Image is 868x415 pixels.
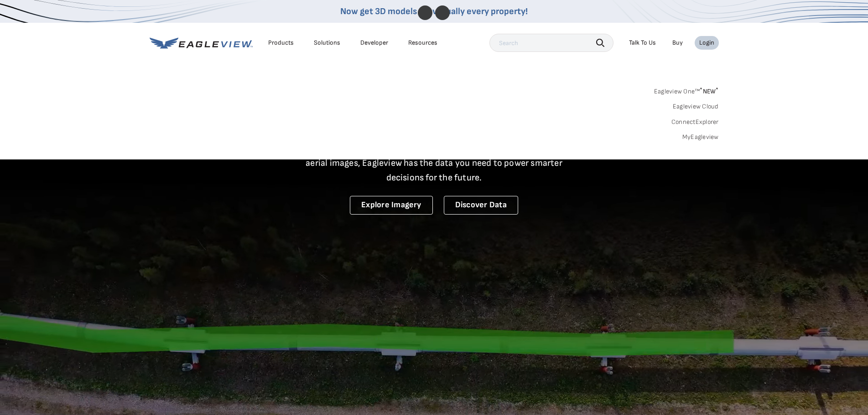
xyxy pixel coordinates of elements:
[350,196,433,215] a: Explore Imagery
[268,39,294,47] div: Products
[629,39,656,47] div: Talk To Us
[682,133,719,141] a: MyEagleview
[654,85,719,95] a: Eagleview One™*NEW*
[360,39,388,47] a: Developer
[444,196,518,215] a: Discover Data
[671,118,719,126] a: ConnectExplorer
[700,87,718,95] span: NEW
[408,39,437,47] div: Resources
[489,34,613,52] input: Search
[314,39,340,47] div: Solutions
[295,141,574,185] p: A new era starts here. Built on more than 3.5 billion high-resolution aerial images, Eagleview ha...
[673,102,719,111] a: Eagleview Cloud
[340,6,528,17] a: Now get 3D models for virtually every property!
[672,39,683,47] a: Buy
[699,39,714,47] div: Login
